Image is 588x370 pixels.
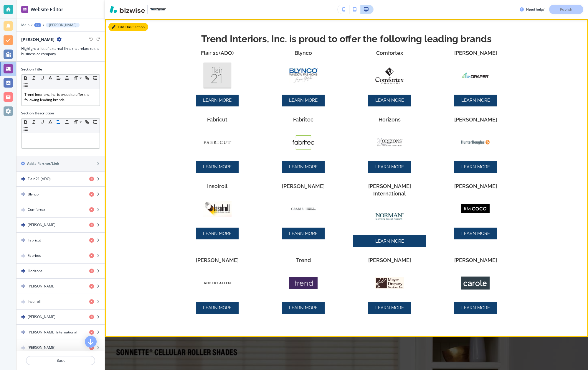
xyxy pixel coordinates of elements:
[375,137,404,147] img: Logo for partner Horizons
[28,330,77,335] h4: [PERSON_NAME] International
[27,358,95,363] p: Back
[21,330,25,334] img: Drag
[21,192,25,196] img: Drag
[34,23,41,27] button: +2
[461,231,490,236] p: LEARN MORE
[16,187,105,202] button: DragBlynco
[21,46,100,57] h3: Highlight a list of external links that relate to the business or company
[289,98,318,103] p: LEARN MORE
[454,302,497,314] a: LEARN MORE
[454,256,497,264] p: [PERSON_NAME]
[16,172,105,187] button: DragFlair 21 (ADO)
[46,23,80,27] button: [PERSON_NAME]
[16,233,105,248] button: DragFabricut
[21,284,25,288] img: Drag
[461,204,490,213] img: Logo for partner RM Coco
[21,67,42,72] h2: Section Title
[16,218,105,233] button: Drag[PERSON_NAME]
[353,182,425,198] h3: [PERSON_NAME] International
[203,98,232,103] p: LEARN MORE
[196,161,239,173] a: LEARN MORE
[454,182,497,190] h3: [PERSON_NAME]
[376,49,403,57] h3: Comfortex
[296,256,311,264] h3: Trend
[16,325,105,340] button: Drag[PERSON_NAME] International
[16,340,105,356] button: Drag[PERSON_NAME]
[21,346,25,350] img: Drag
[289,68,318,83] img: Logo for partner Blynco
[28,299,41,304] h4: Insolroll
[461,140,490,144] img: Logo for partner Hunter Douglas
[203,281,232,285] img: Logo for partner Robert Allen
[203,165,232,169] p: LEARN MORE
[353,235,425,247] a: LEARN MORE
[21,208,25,212] img: Drag
[196,228,239,239] a: LEARN MORE
[21,23,29,27] p: Main
[375,67,404,84] img: Logo for partner Comfortex
[203,306,232,310] p: LEARN MORE
[289,207,318,211] img: Logo for partner Graber
[375,98,404,103] p: LEARN MORE
[282,182,325,190] h3: [PERSON_NAME]
[282,228,325,239] a: LEARN MORE
[28,345,55,350] h4: [PERSON_NAME]
[368,256,411,264] h3: [PERSON_NAME]
[293,116,313,124] h3: Fabritec
[21,111,54,116] h2: Section Description
[461,98,490,103] p: LEARN MORE
[196,302,239,314] a: LEARN MORE
[28,284,55,289] h4: [PERSON_NAME]
[203,63,232,88] img: Logo for partner Flair 21 (ADO)
[21,177,25,181] img: Drag
[21,6,28,13] img: editor icon
[526,7,544,12] h3: Need help?
[289,231,318,236] p: LEARN MORE
[289,165,318,169] p: LEARN MORE
[461,277,490,290] img: Logo for partner <p>Carole</p>
[28,238,41,243] h4: Fabricut
[21,269,25,273] img: Drag
[282,161,325,173] a: LEARN MORE
[21,223,25,227] img: Drag
[203,201,232,217] img: Logo for partner Insolroll
[375,165,404,169] p: LEARN MORE
[28,222,55,228] h4: [PERSON_NAME]
[368,161,411,173] a: LEARN MORE
[28,268,42,274] h4: Horizons
[21,238,25,242] img: Drag
[454,49,497,57] h3: [PERSON_NAME]
[16,202,105,218] button: DragComfortex
[295,49,312,57] h3: Blynco
[375,277,404,289] img: Logo for partner Gabe Humphries
[21,254,25,258] img: Drag
[28,253,41,258] h4: Fabritec
[21,300,25,304] img: Drag
[28,176,51,182] h4: Flair 21 (ADO)
[16,294,105,310] button: DragInsolroll
[16,248,105,264] button: DragFabritec
[16,310,105,325] button: Drag[PERSON_NAME]
[16,264,105,279] button: DragHorizons
[461,70,490,81] img: Logo for partner Draper
[150,8,166,11] img: Your Logo
[201,33,492,45] h2: Trend Interiors, Inc. is proud to offer the following leading brands
[108,23,148,32] button: Edit This Section
[461,306,490,310] p: LEARN MORE
[27,161,59,166] h2: Add a Partner/Link
[16,279,105,294] button: Drag[PERSON_NAME]
[196,256,239,264] h3: [PERSON_NAME]
[454,228,497,239] a: LEARN MORE
[24,92,97,103] p: Trend Interiors, Inc. is proud to offer the following leading brands
[21,36,54,42] h2: [PERSON_NAME]
[16,156,105,171] button: Add a Partner/Link
[31,6,63,13] h2: Website Editor
[49,23,77,27] p: [PERSON_NAME]
[282,302,325,314] a: LEARN MORE
[196,95,239,106] a: LEARN MORE
[21,315,25,319] img: Drag
[375,306,404,310] p: LEARN MORE
[289,306,318,310] p: LEARN MORE
[379,116,401,124] h3: Horizons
